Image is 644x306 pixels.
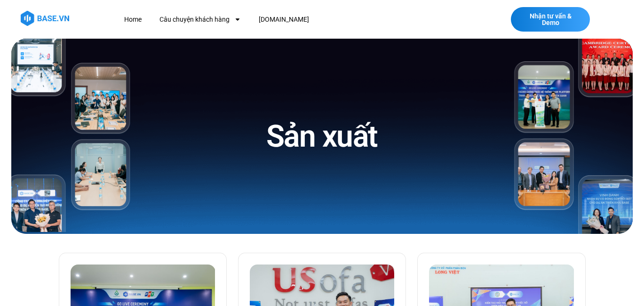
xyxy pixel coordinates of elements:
[520,13,580,26] span: Nhận tư vấn & Demo
[252,11,316,28] a: [DOMAIN_NAME]
[511,7,590,32] a: Nhận tư vấn & Demo
[117,11,460,28] nav: Menu
[266,117,378,156] h1: Sản xuất
[152,11,248,28] a: Câu chuyện khách hàng
[117,11,149,28] a: Home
